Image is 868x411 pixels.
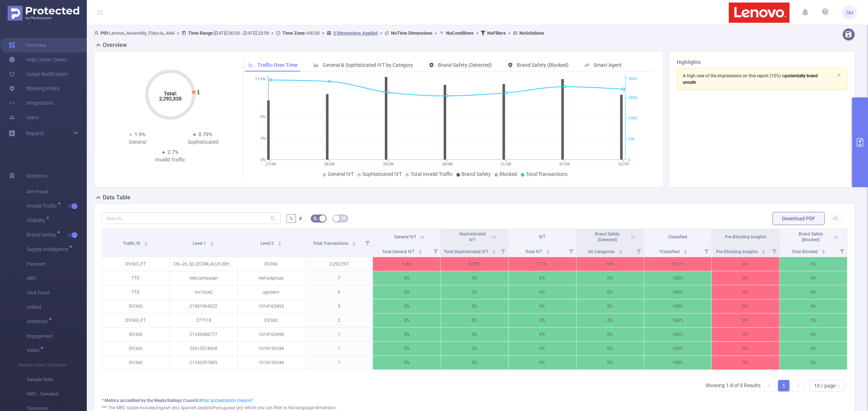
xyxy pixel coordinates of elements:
span: Sophisticated IVT [362,171,402,177]
p: 0% [712,271,779,285]
div: Sort [492,248,496,253]
p: 2,292,297 [305,257,373,271]
span: Attention [27,319,50,324]
p: 2 [305,313,373,327]
span: Click Fraud [27,286,87,300]
p: 5 [305,299,373,313]
span: Total Transactions [313,241,349,246]
span: Brand Safety [461,171,491,177]
a: Overview [9,38,47,52]
span: SM [846,5,853,20]
i: icon: caret-up [546,248,550,251]
p: 0% [780,342,847,355]
span: Brand Safety (Detected) [595,232,620,242]
i: English (en), Spanish (es) [156,405,205,410]
div: Invalid Traffic [137,156,203,164]
li: Showing 1-8 of 8 Results [705,380,761,391]
p: 0% [780,299,847,313]
i: icon: caret-up [683,248,687,251]
div: Sort [683,248,688,253]
tspan: 0% [260,157,265,162]
p: 277118 [170,313,237,327]
i: icon: caret-down [762,251,766,253]
p: 0% [576,271,644,285]
a: Help Center (New) [9,52,67,67]
i: icon: caret-down [492,251,496,253]
p: 0% [509,356,576,369]
span: (10%) [683,73,818,85]
tspan: 01/09 [559,162,570,166]
u: 3 Dimensions Applied [333,30,378,36]
i: icon: caret-down [210,243,214,245]
p: 0% [780,257,847,271]
p: TTD [102,285,169,299]
p: 0% [712,285,779,299]
i: Filter menu [430,245,441,257]
p: 100% [644,313,711,327]
p: DV360_FT [102,257,169,271]
div: Sort [761,248,766,253]
span: > [474,30,481,36]
p: 0% [441,356,508,369]
img: Protected Media [8,6,79,21]
span: Supply Intelligence [27,247,71,252]
i: icon: caret-up [210,240,214,242]
span: Total Transactions [526,171,567,177]
span: Smart Agent [593,62,622,68]
a: 1 [778,380,789,391]
p: 0% [780,285,847,299]
i: icon: close [837,73,841,77]
i: icon: line-chart [248,62,254,68]
p: 0% [373,285,440,299]
tspan: 31/08 [501,162,511,166]
i: icon: left [767,384,771,388]
b: Time Zone: [282,30,306,36]
tspan: 27/08 [265,162,276,166]
div: *** The MRC scope includes and , which you can filter in the language dimension. [102,404,847,411]
tspan: 30/08 [442,162,452,166]
tspan: 95K [628,137,635,142]
span: Sample Rate [27,372,87,387]
p: 10% [576,257,644,271]
p: 0.79% [441,257,508,271]
p: TTD [102,271,169,285]
span: Unified [27,300,87,315]
span: IVT [539,234,545,239]
i: icon: caret-up [418,248,422,251]
p: 1 [305,356,373,369]
div: Sort [352,240,356,245]
i: Filter menu [362,229,373,257]
span: 2.7% [167,149,178,155]
i: Filter menu [769,245,779,257]
p: 0% [373,356,440,369]
i: icon: bar-chart [314,62,319,68]
li: Next Page [792,380,804,391]
b: No Conditions [446,30,474,36]
p: test-adgroup [238,271,305,285]
span: Total Invalid Traffic [410,171,453,177]
h2: Data Table [103,193,131,202]
i: icon: caret-up [278,240,282,242]
p: 0% [441,342,508,355]
p: 0% [712,299,779,313]
p: DV360 [102,356,169,369]
div: Sort [418,248,422,253]
b: No Filters [487,30,506,36]
p: 0% [441,299,508,313]
span: Lenovo_Assembly_Fiducia_ANA [DATE] 00:00 - [DATE] 23:59 +00:00 [94,30,544,36]
p: 0% [712,313,779,327]
span: Total General IVT [382,249,416,254]
i: icon: caret-up [619,248,623,251]
div: General [105,138,170,146]
span: Total Blocked [792,249,819,254]
div: Sort [546,248,550,253]
span: MRC - Sampled [27,387,87,401]
tspan: 29/08 [383,162,393,166]
span: MRC [27,271,87,286]
p: 100% [644,285,711,299]
i: icon: caret-down [278,243,282,245]
span: Engagement [27,329,87,343]
p: 1014165498 [238,328,305,341]
tspan: 285K [628,95,637,100]
p: DV360 [238,313,305,327]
